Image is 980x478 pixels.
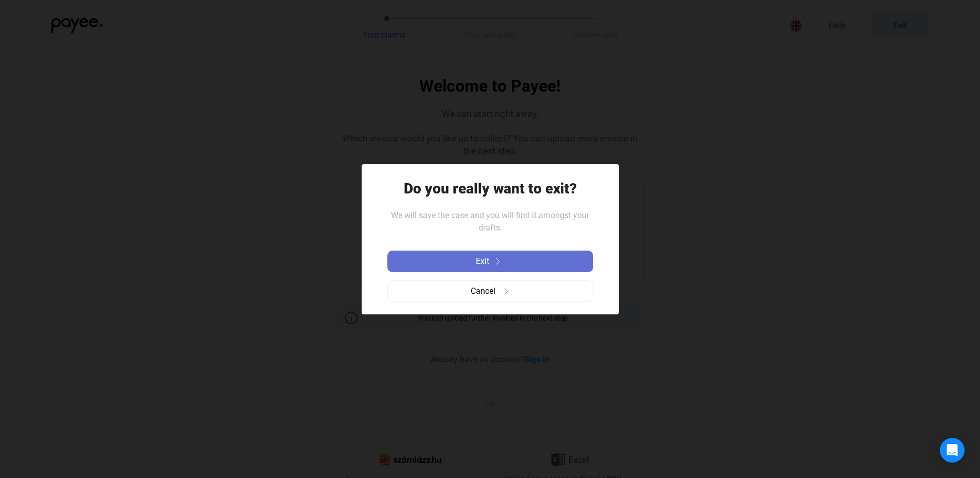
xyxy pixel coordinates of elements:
h1: Do you really want to exit? [404,180,577,198]
div: Open Intercom Messenger [940,438,965,463]
button: Exitarrow-right-white [387,251,593,272]
span: Cancel [471,285,495,297]
img: arrow-right-white [492,258,504,264]
button: Cancelarrow-right-grey [387,280,593,302]
span: Exit [476,255,489,268]
span: We will save the case and you will find it amongst your drafts. [391,210,589,233]
img: arrow-right-grey [503,288,509,294]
